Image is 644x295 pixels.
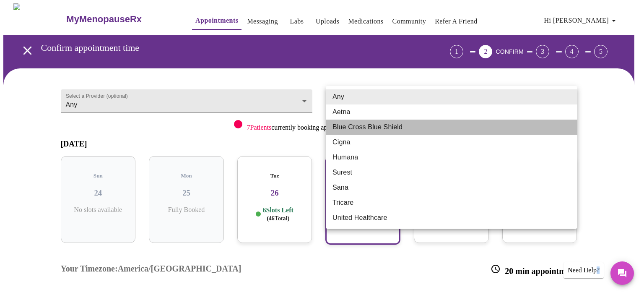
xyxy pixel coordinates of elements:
[326,165,577,180] li: Surest
[326,120,577,135] li: Blue Cross Blue Shield
[326,195,577,210] li: Tricare
[326,180,577,195] li: Sana
[326,150,577,165] li: Humana
[326,89,577,104] li: Any
[326,210,577,225] li: United Healthcare
[326,135,577,150] li: Cigna
[326,104,577,120] li: Aetna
